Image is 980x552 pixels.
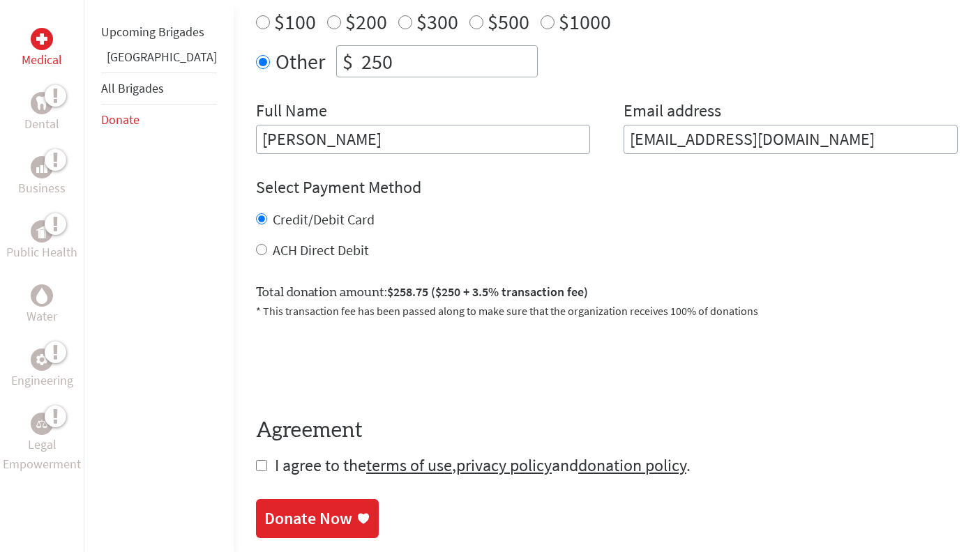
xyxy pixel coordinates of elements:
[273,241,369,259] label: ACH Direct Debit
[18,156,66,198] a: BusinessBusiness
[256,176,958,199] h4: Select Payment Method
[345,8,387,35] label: $200
[273,210,375,228] label: Credit/Debit Card
[256,336,468,390] iframe: reCAPTCHA
[559,8,611,35] label: $1000
[31,28,53,50] div: Medical
[256,282,588,302] label: Total donation amount:
[31,413,53,435] div: Legal Empowerment
[578,454,686,476] a: donation policy
[101,105,217,135] li: Donate
[337,46,359,77] div: $
[22,50,62,70] p: Medical
[366,454,452,476] a: terms of use
[264,507,352,530] div: Donate Now
[36,33,47,45] img: Medical
[488,8,529,35] label: $500
[36,354,47,365] img: Engineering
[624,100,721,125] label: Email address
[36,96,47,109] img: Dental
[624,125,958,154] input: Your Email
[36,224,47,238] img: Public Health
[101,47,217,72] li: Panama
[6,243,77,262] p: Public Health
[101,112,140,128] a: Donate
[31,284,53,307] div: Water
[36,287,47,303] img: Water
[256,499,379,538] a: Donate Now
[101,80,164,96] a: All Brigades
[18,178,66,198] p: Business
[36,420,47,428] img: Legal Empowerment
[456,454,552,476] a: privacy policy
[6,220,77,262] a: Public HealthPublic Health
[31,348,53,371] div: Engineering
[3,435,81,474] p: Legal Empowerment
[359,46,537,77] input: Enter Amount
[31,220,53,243] div: Public Health
[256,418,958,443] h4: Agreement
[3,413,81,474] a: Legal EmpowermentLegal Empowerment
[24,92,59,134] a: DentalDental
[101,72,217,105] li: All Brigades
[101,24,204,40] a: Upcoming Brigades
[276,45,325,77] label: Other
[11,348,73,390] a: EngineeringEngineering
[27,307,57,326] p: Water
[275,454,691,476] span: I agree to the , and .
[11,371,73,390] p: Engineering
[22,28,62,70] a: MedicalMedical
[101,17,217,47] li: Upcoming Brigades
[31,156,53,178] div: Business
[24,114,59,134] p: Dental
[256,100,327,125] label: Full Name
[31,92,53,114] div: Dental
[387,284,588,300] span: $258.75 ($250 + 3.5% transaction fee)
[256,302,958,319] p: * This transaction fee has been passed along to make sure that the organization receives 100% of ...
[36,162,47,173] img: Business
[107,49,217,65] a: [GEOGRAPHIC_DATA]
[274,8,316,35] label: $100
[256,125,590,154] input: Enter Full Name
[27,284,57,326] a: WaterWater
[416,8,458,35] label: $300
